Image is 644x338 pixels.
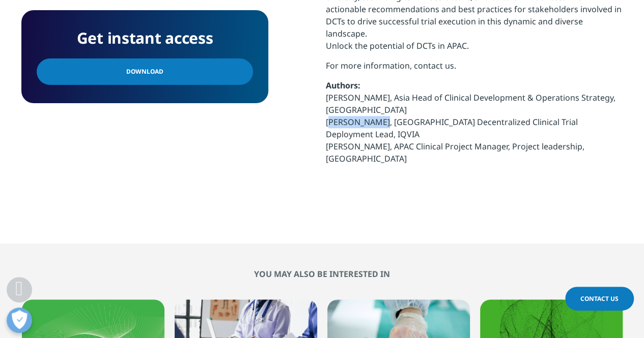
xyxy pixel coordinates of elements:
[37,25,253,51] h4: Get instant access
[37,58,253,85] a: Download
[580,294,619,303] span: Contact Us
[565,287,634,311] a: Contact Us
[326,80,360,91] strong: Authors:
[126,66,163,77] span: Download
[22,269,623,279] h2: You may also be interested in
[326,59,623,79] p: For more information, contact us.
[7,308,32,333] button: Open Preferences
[326,79,623,172] p: [PERSON_NAME], Asia Head of Clinical Development & Operations Strategy, [GEOGRAPHIC_DATA] [PERSON...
